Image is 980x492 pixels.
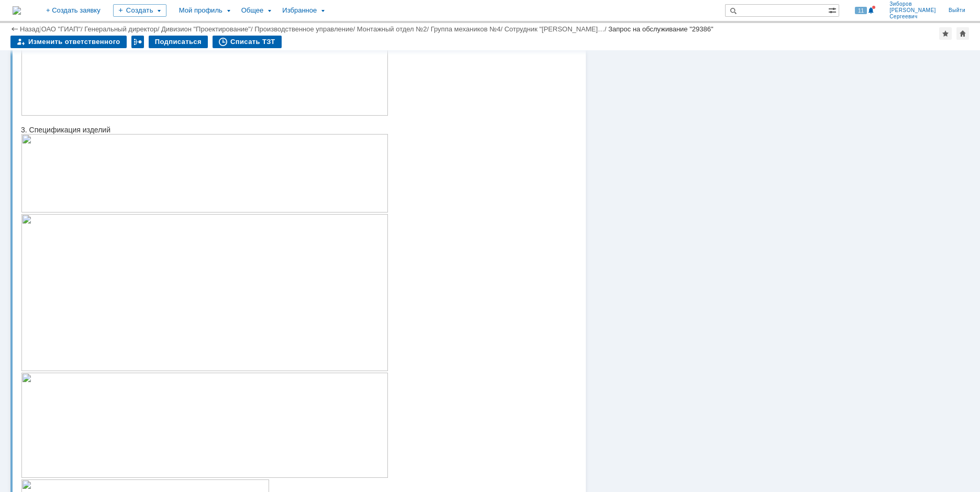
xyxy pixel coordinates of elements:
span: Убрал свойство «Стандарт», в котором содержится значение маркировки по каталогу производителя, из... [21,30,531,47]
span: Зиборов [889,1,936,7]
span: [PERSON_NAME] [889,7,936,14]
a: Группа механиков №4 [431,25,500,33]
img: logo [13,6,21,15]
span: Остальные дефекты править вручную, так это дефекты программы, которые не устранить доступными мет... [21,75,420,83]
a: Назад [20,25,39,33]
span: 11 [855,7,867,14]
div: Работа с массовостью [131,36,144,48]
div: / [504,25,608,33]
a: Генеральный директор [84,25,157,33]
div: / [357,25,431,33]
a: ОАО "ГИАП" [41,25,81,33]
a: Производственное управление [254,25,353,33]
span: Сергеевич [889,14,936,20]
span: При выводе раскидывает по строкам [196,1,311,8]
div: / [254,25,357,33]
div: Создать [113,4,166,17]
div: / [84,25,161,33]
div: / [41,25,85,33]
span: Боковой штамп и лист согласования изменений поправил - замена файла "\\runofsv0001\sapr$\OP\Works... [21,7,401,24]
a: Монтажный отдел №2 [357,25,427,33]
a: Перейти на домашнюю страницу [13,6,21,15]
div: Сделать домашней страницей [956,27,969,40]
div: | [39,25,41,32]
div: Добавить в избранное [939,27,952,40]
a: Дивизион "Проектирование" [161,25,251,33]
div: / [161,25,254,33]
div: Запрос на обслуживание "29386" [608,25,714,33]
span: Исправление дефекта «Больше одной строки в ячейке» производить по видеоинструкции «Больше одной с... [21,52,464,69]
a: Сотрудник "[PERSON_NAME]… [504,25,604,33]
span: Расширенный поиск [828,5,839,15]
div: / [431,25,505,33]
